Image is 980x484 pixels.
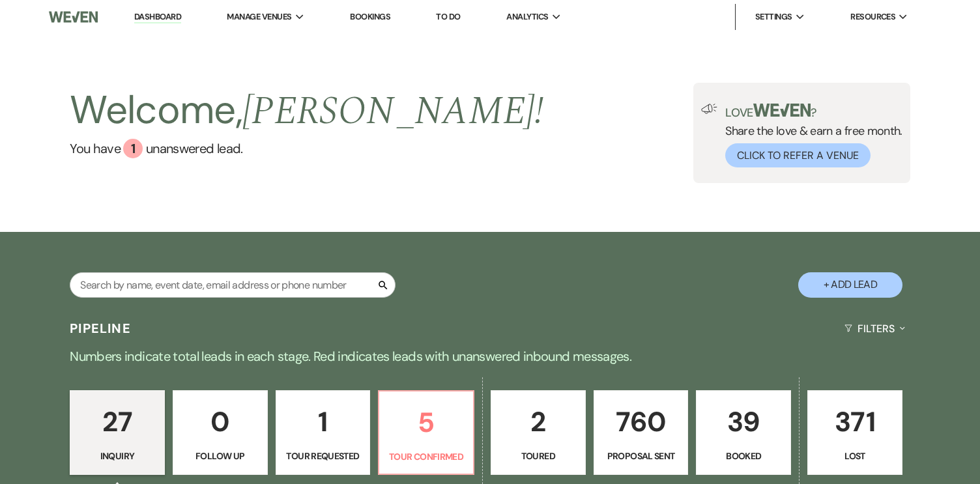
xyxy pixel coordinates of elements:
a: 1Tour Requested [276,390,371,475]
p: 760 [602,400,680,444]
a: Dashboard [134,11,181,23]
a: 0Follow Up [173,390,268,475]
a: 2Toured [491,390,586,475]
a: 760Proposal Sent [594,390,689,475]
p: Lost [816,449,894,463]
span: [PERSON_NAME] ! [242,81,543,141]
span: Resources [850,10,895,23]
button: Filters [839,311,910,346]
a: To Do [436,11,460,22]
div: Share the love & earn a free month. [717,104,902,167]
p: Toured [499,449,577,463]
p: Inquiry [78,449,156,463]
span: Manage Venues [227,10,291,23]
img: loud-speaker-illustration.svg [701,104,717,114]
p: Follow Up [181,449,259,463]
img: Weven Logo [49,3,98,31]
p: Tour Requested [284,449,362,463]
img: weven-logo-green.svg [753,104,811,117]
h3: Pipeline [70,319,131,337]
button: Click to Refer a Venue [725,143,871,167]
input: Search by name, event date, email address or phone number [70,272,396,298]
p: Booked [704,449,783,463]
p: Love ? [725,104,902,119]
button: + Add Lead [798,272,902,298]
a: You have 1 unanswered lead. [70,139,543,158]
p: 371 [816,400,894,444]
p: 0 [181,400,259,444]
p: 5 [387,401,465,444]
p: 1 [284,400,362,444]
p: Proposal Sent [602,449,680,463]
span: Analytics [506,10,548,23]
a: 5Tour Confirmed [378,390,474,475]
div: 1 [123,139,143,158]
a: 27Inquiry [70,390,165,475]
h2: Welcome, [70,83,543,139]
a: Bookings [350,11,390,22]
p: 27 [78,400,156,444]
p: Tour Confirmed [387,449,465,464]
p: 2 [499,400,577,444]
p: Numbers indicate total leads in each stage. Red indicates leads with unanswered inbound messages. [21,346,959,367]
p: 39 [704,400,783,444]
span: Settings [755,10,792,23]
a: 371Lost [807,390,902,475]
a: 39Booked [696,390,791,475]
